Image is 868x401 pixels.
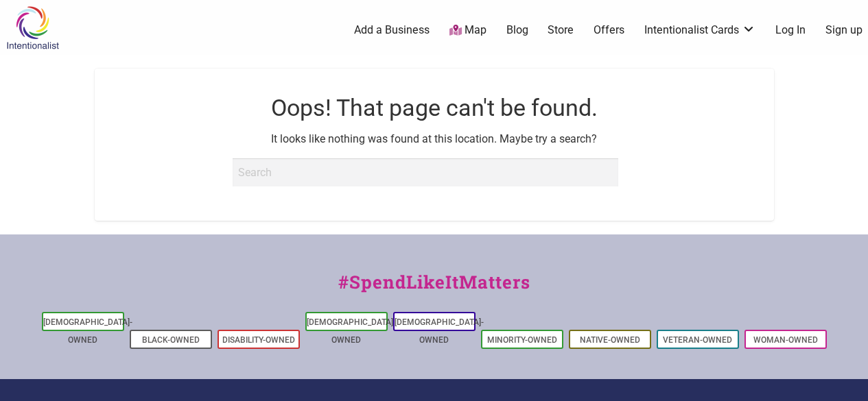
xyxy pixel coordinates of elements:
input: Search [233,158,618,186]
a: Map [449,23,486,38]
a: Offers [594,23,624,38]
a: [DEMOGRAPHIC_DATA]-Owned [43,317,132,345]
a: [DEMOGRAPHIC_DATA]-Owned [307,317,396,345]
a: [DEMOGRAPHIC_DATA]-Owned [395,317,484,345]
a: Intentionalist Cards [644,23,755,38]
a: Black-Owned [142,335,200,345]
a: Log In [775,23,806,38]
a: Store [548,23,574,38]
a: Veteran-Owned [663,335,732,345]
p: It looks like nothing was found at this location. Maybe try a search? [132,130,737,148]
a: Disability-Owned [222,335,295,345]
a: Native-Owned [580,335,640,345]
a: Minority-Owned [487,335,557,345]
a: Sign up [825,23,863,38]
a: Woman-Owned [753,335,818,345]
a: Add a Business [354,23,430,38]
h1: Oops! That page can't be found. [132,92,737,125]
a: Blog [506,23,528,38]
